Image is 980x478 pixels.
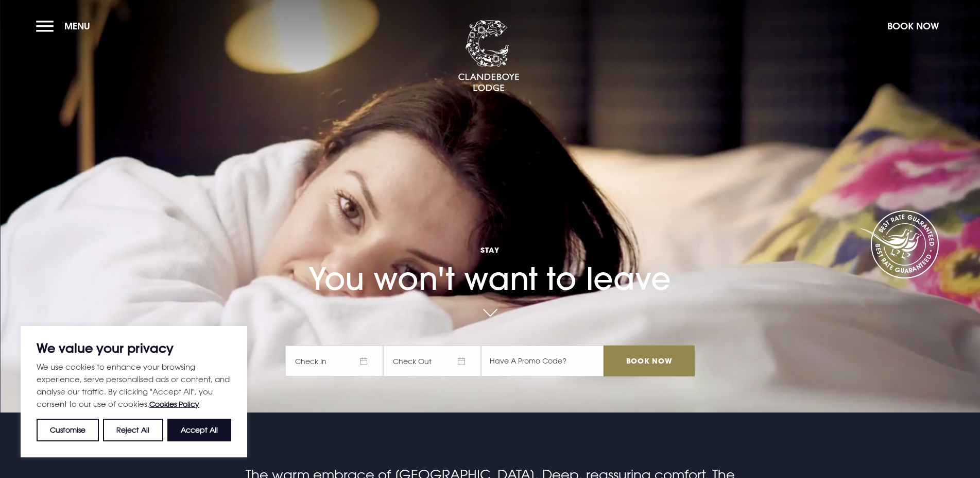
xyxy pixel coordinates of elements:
[37,342,231,354] p: We value your privacy
[64,20,90,32] span: Menu
[37,419,99,441] button: Customise
[21,326,247,457] div: We value your privacy
[149,400,199,408] a: Cookies Policy
[882,15,944,37] button: Book Now
[285,215,694,297] h1: You won't want to leave
[383,345,481,376] span: Check Out
[36,15,95,37] button: Menu
[481,345,604,376] input: Have A Promo Code?
[285,245,694,255] span: Stay
[167,419,231,441] button: Accept All
[285,345,383,376] span: Check In
[37,360,231,410] p: We use cookies to enhance your browsing experience, serve personalised ads or content, and analys...
[458,20,520,92] img: Clandeboye Lodge
[103,419,163,441] button: Reject All
[604,345,694,376] input: Book Now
